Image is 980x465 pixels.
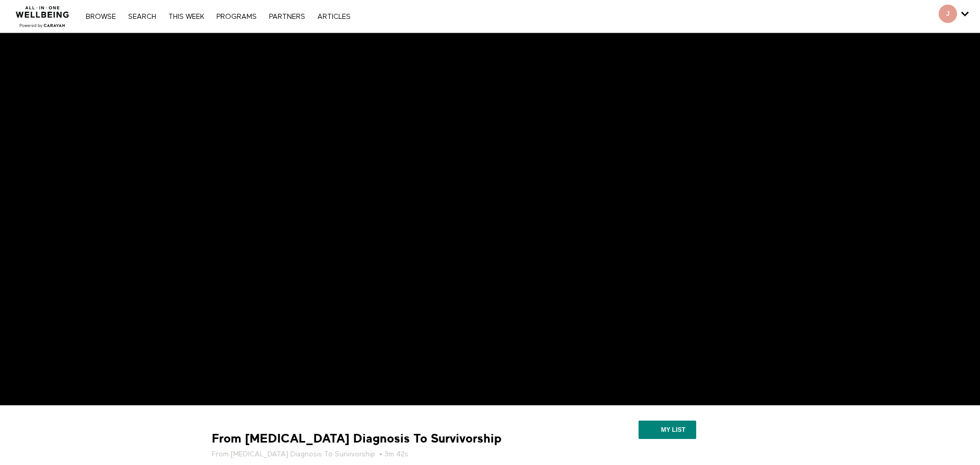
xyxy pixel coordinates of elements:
a: PROGRAMS [211,13,262,20]
button: My list [639,421,696,439]
h5: • 3m 42s [212,449,554,459]
strong: From [MEDICAL_DATA] Diagnosis To Survivorship [212,431,502,447]
a: Search [123,13,161,20]
nav: Primary [81,11,355,21]
a: THIS WEEK [163,13,209,20]
a: ARTICLES [312,13,356,20]
a: From [MEDICAL_DATA] Diagnosis To Survivorship [212,449,375,459]
a: PARTNERS [264,13,310,20]
a: Browse [81,13,121,20]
